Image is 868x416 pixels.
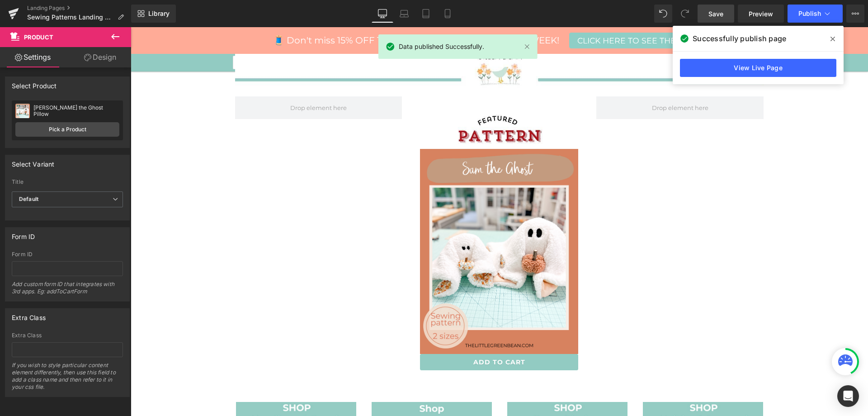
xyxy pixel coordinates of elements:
div: Open Intercom Messenger [837,385,859,407]
label: Title [12,179,123,188]
a: Landing Pages [27,5,131,12]
span: Successfully publish page [693,33,786,44]
a: View Live Page [680,59,836,77]
span: Sewing Patterns Landing Page [27,14,114,21]
img: pImage [15,104,30,118]
span: Save [708,9,723,19]
a: Tablet [415,5,437,23]
button: Undo [654,5,672,23]
span: 🧵 Don't miss 15% OFF THE FEATURED PATTERN OF THE WEEK! [142,8,429,19]
a: Preview [738,5,784,23]
span: Publish [798,10,821,17]
div: Form ID [12,251,123,258]
button: Publish [788,5,843,23]
div: [PERSON_NAME] the Ghost Pillow [33,105,119,117]
button: More [846,5,864,23]
span: Add To Cart [343,331,395,339]
a: Desktop [372,5,393,23]
span: Preview [749,9,773,19]
div: Select Variant [12,155,55,168]
div: Extra Class [12,309,46,321]
span: Data published Successfully. [399,42,484,52]
a: Pick a Product [15,122,119,137]
img: Sam the Ghost Pillow [289,122,448,327]
a: CLICK HERE TO SEE THE PATTERN! [439,5,595,21]
button: Redo [676,5,694,23]
span: Library [148,10,170,18]
span: Product [24,33,53,41]
div: Add custom form ID that integrates with 3rd apps. Eg: addToCartForm [12,281,123,301]
div: Extra Class [12,332,123,339]
a: New Library [131,5,176,23]
div: Form ID [12,228,35,240]
button: Add To Cart [289,327,448,343]
div: If you wish to style particular content element differently, then use this field to add a class n... [12,362,123,397]
a: Design [67,47,133,67]
b: Default [19,196,38,202]
div: Select Product [12,77,57,90]
a: Laptop [393,5,415,23]
a: Mobile [437,5,458,23]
